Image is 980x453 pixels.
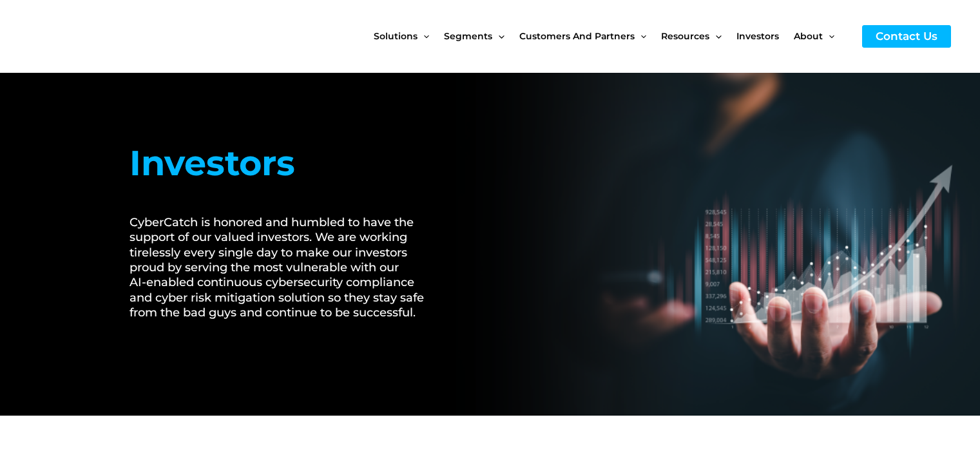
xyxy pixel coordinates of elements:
[130,215,439,321] h2: CyberCatch is honored and humbled to have the support of our valued investors. We are working tir...
[444,9,492,63] span: Segments
[709,9,721,63] span: Menu Toggle
[23,10,177,63] img: CyberCatch
[862,25,951,48] a: Contact Us
[130,137,439,189] h1: Investors
[736,9,779,63] span: Investors
[736,9,794,63] a: Investors
[635,9,646,63] span: Menu Toggle
[418,9,429,63] span: Menu Toggle
[374,9,849,63] nav: Site Navigation: New Main Menu
[794,9,823,63] span: About
[492,9,504,63] span: Menu Toggle
[519,9,635,63] span: Customers and Partners
[661,9,709,63] span: Resources
[374,9,418,63] span: Solutions
[823,9,834,63] span: Menu Toggle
